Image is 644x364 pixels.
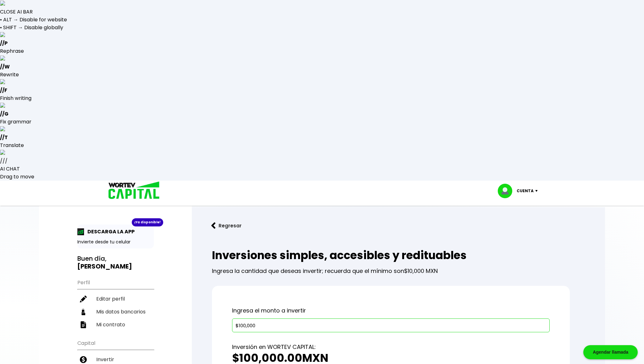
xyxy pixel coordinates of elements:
[583,345,638,359] div: Agendar llamada
[232,306,550,315] p: Ingresa el monto a invertir
[404,267,438,275] span: $10,000 MXN
[517,186,534,196] p: Cuenta
[232,342,550,352] p: Inversión en WORTEV CAPITAL:
[80,308,87,315] img: datos-icon.10cf9172.svg
[77,275,154,331] ul: Perfil
[77,228,84,235] img: app-icon
[534,190,542,192] img: icon-down
[211,222,216,229] img: flecha izquierda
[77,239,154,245] p: Invierte desde tu celular
[80,356,87,363] img: invertir-icon.b3b967d7.svg
[84,228,135,236] p: DESCARGA LA APP
[202,217,595,234] a: flecha izquierdaRegresar
[77,305,154,318] a: Mis datos bancarios
[77,262,132,271] b: [PERSON_NAME]
[132,218,163,226] div: ¡Ya disponible!
[77,292,154,305] a: Editar perfil
[202,217,251,234] button: Regresar
[77,255,154,270] h3: Buen día,
[80,321,87,328] img: contrato-icon.f2db500c.svg
[102,181,162,201] img: logo_wortev_capital
[80,296,87,302] img: editar-icon.952d3147.svg
[212,249,570,262] h2: Inversiones simples, accesibles y redituables
[212,262,570,276] p: Ingresa la cantidad que deseas invertir; recuerda que el mínimo son
[498,184,517,198] img: profile-image
[77,318,154,331] a: Mi contrato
